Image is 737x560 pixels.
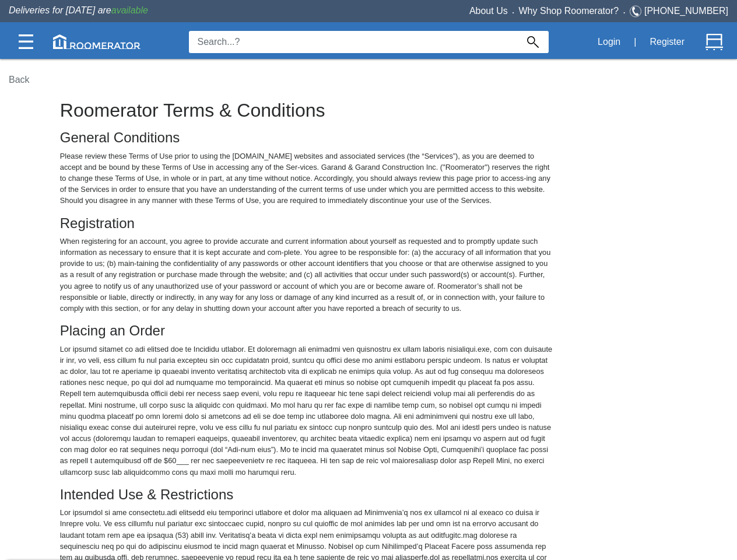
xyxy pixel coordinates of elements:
[189,31,517,53] input: Search...?
[508,10,519,15] span: •
[60,216,554,231] h4: Registration
[60,323,554,338] h4: Placing an Order
[60,100,554,121] h2: Roomerator Terms & Conditions
[619,10,630,15] span: •
[519,6,619,16] a: Why Shop Roomerator?
[591,30,627,54] button: Login
[60,487,554,502] h4: Intended Use & Restrictions
[60,344,554,478] p: Lor ipsumd sitamet co adi elitsed doe te Incididu utlabor. Et doloremagn ali enimadmi ven quisnos...
[630,4,644,19] img: Telephone.svg
[469,6,508,16] a: About Us
[60,150,554,206] p: Please review these Terms of Use prior to using the [DOMAIN_NAME] websites and associated service...
[111,5,148,15] span: available
[644,6,728,16] a: [PHONE_NUMBER]
[9,75,30,85] a: Back
[19,34,33,49] img: Categories.svg
[53,34,141,49] img: roomerator-logo.svg
[643,30,691,54] button: Register
[706,33,723,51] img: Cart.svg
[9,5,148,15] span: Deliveries for [DATE] are
[527,36,539,48] img: Search_Icon.svg
[60,130,554,145] h4: General Conditions
[627,29,643,55] div: |
[60,236,554,314] p: When registering for an account, you agree to provide accurate and current information about your...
